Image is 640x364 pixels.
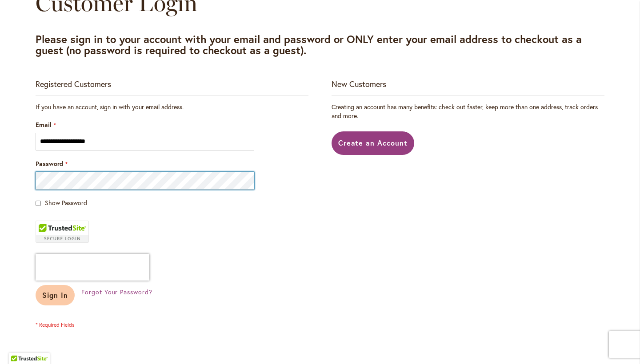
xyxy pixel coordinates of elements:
[332,131,415,155] a: Create an Account
[338,138,408,147] span: Create an Account
[332,79,386,89] strong: New Customers
[81,288,152,297] a: Forgot Your Password?
[332,103,604,120] p: Creating an account has many benefits: check out faster, keep more than one address, track orders...
[7,332,32,357] iframe: Launch Accessibility Center
[36,79,111,89] strong: Registered Customers
[81,288,152,296] span: Forgot Your Password?
[36,221,89,243] div: TrustedSite Certified
[36,120,52,129] span: Email
[36,32,582,57] strong: Please sign in to your account with your email and password or ONLY enter your email address to c...
[42,290,68,300] span: Sign In
[36,103,308,111] div: If you have an account, sign in with your email address.
[36,159,63,168] span: Password
[36,285,75,305] button: Sign In
[36,254,149,281] iframe: reCAPTCHA
[45,198,87,207] span: Show Password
